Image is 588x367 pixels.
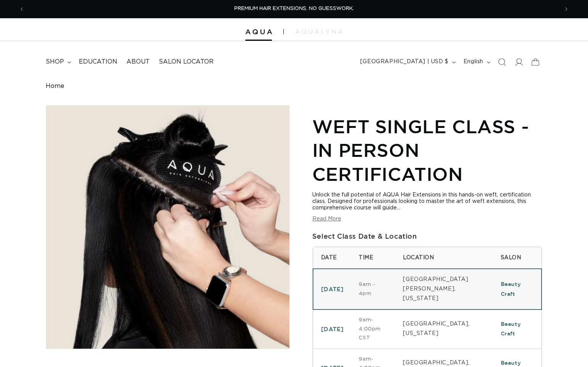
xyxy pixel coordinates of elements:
td: Beauty Craft [493,310,542,348]
summary: Search [494,54,510,70]
button: English [459,55,494,69]
nav: breadcrumbs [46,83,542,90]
a: Home [46,83,64,90]
a: About [122,53,154,70]
td: Beauty Craft [493,269,542,310]
span: About [126,58,150,66]
span: Education [79,58,117,66]
img: Aqua Hair Extensions [245,29,272,35]
button: Previous announcement [13,2,30,16]
div: Select Class Date & Location [312,230,542,242]
span: PREMIUM HAIR EXTENSIONS. NO GUESSWORK. [234,6,354,11]
span: [GEOGRAPHIC_DATA] | USD $ [360,58,449,66]
td: 9am - 4pm [351,269,395,310]
a: Salon Locator [154,53,218,70]
a: Education [74,53,122,70]
th: Time [351,247,395,269]
td: [GEOGRAPHIC_DATA][PERSON_NAME], [US_STATE] [395,269,493,310]
summary: shop [41,53,74,70]
span: Salon Locator [159,58,214,66]
span: English [463,58,483,66]
td: [DATE] [313,269,352,310]
button: Next announcement [558,2,575,16]
th: Location [395,247,493,269]
td: 9am-4:00pm CST [351,310,395,348]
button: [GEOGRAPHIC_DATA] | USD $ [356,55,459,69]
td: [DATE] [313,310,352,348]
th: Salon [493,247,542,269]
button: Read More [312,216,341,222]
th: Date [313,247,352,269]
h1: Weft Single Class - In Person Certification [312,115,542,186]
div: Unlock the full potential of AQUA Hair Extensions in this hands-on weft, certification class. Des... [312,192,542,211]
span: shop [46,58,64,66]
img: aqualyna.com [295,29,343,34]
td: [GEOGRAPHIC_DATA], [US_STATE] [395,310,493,348]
